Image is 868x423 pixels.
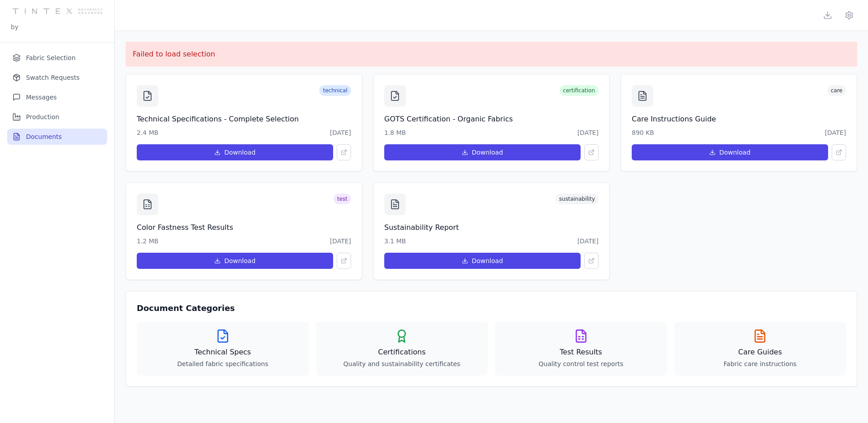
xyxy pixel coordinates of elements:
p: Quality and sustainability certificates [323,359,481,368]
button: Swatch Requests [7,69,107,86]
span: 3.1 MB [384,237,406,246]
span: 1.8 MB [384,128,406,137]
p: Quality control test reports [502,359,660,368]
span: care [827,85,846,96]
span: [DATE] [577,237,599,246]
h3: Document Categories [137,302,846,315]
span: certification [560,85,599,96]
div: Failed to load selection [126,42,857,67]
p: Fabric care instructions [681,359,839,368]
span: 2.4 MB [137,128,158,137]
p: Detailed fabric specifications [144,359,302,368]
button: Download [384,144,581,160]
p: by [11,22,18,31]
span: [DATE] [330,128,351,137]
h3: GOTS Certification - Organic Fabrics [384,114,599,125]
span: 890 KB [632,128,654,137]
span: technical [319,85,351,96]
h3: Technical Specifications - Complete Selection [137,114,351,125]
span: 1.2 MB [137,237,158,246]
span: sustainability [556,194,599,204]
h3: Color Fastness Test Results [137,222,351,233]
span: [DATE] [825,128,846,137]
h4: Certifications [323,347,481,358]
button: Download [137,253,333,269]
h4: Care Guides [681,347,839,358]
span: [DATE] [330,237,351,246]
button: Messages [7,89,107,105]
h4: Technical Specs [144,347,302,358]
button: Production [7,109,107,125]
h3: Care Instructions Guide [632,114,846,125]
button: Download [137,144,333,160]
h4: Test Results [502,347,660,358]
button: Fabric Selection [7,50,107,66]
button: Download [384,253,581,269]
span: [DATE] [577,128,599,137]
h3: Sustainability Report [384,222,599,233]
span: test [334,194,351,204]
button: Documents [7,129,107,145]
button: Download [632,144,828,160]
